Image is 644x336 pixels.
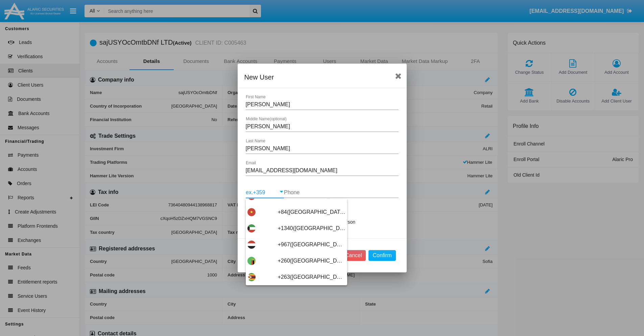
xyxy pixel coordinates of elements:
button: Confirm [368,250,396,261]
span: +263([GEOGRAPHIC_DATA]) [278,269,345,285]
span: +84([GEOGRAPHIC_DATA]) [278,204,345,220]
span: +967([GEOGRAPHIC_DATA]) [278,237,345,253]
div: New User [244,72,400,83]
span: +1340([GEOGRAPHIC_DATA], [GEOGRAPHIC_DATA]) [278,220,345,237]
span: +260([GEOGRAPHIC_DATA]) [278,253,345,269]
button: Cancel [341,250,366,261]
